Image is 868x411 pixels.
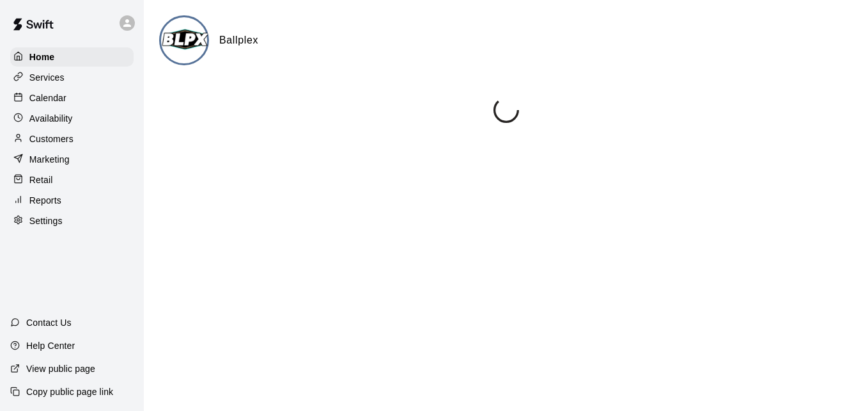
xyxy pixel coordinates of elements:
[10,47,134,67] a: Home
[29,112,73,125] p: Availability
[26,362,95,375] p: View public page
[29,71,65,84] p: Services
[26,385,113,398] p: Copy public page link
[161,17,209,65] img: Ballplex logo
[10,109,134,128] a: Availability
[29,51,55,63] p: Home
[10,88,134,108] a: Calendar
[29,214,63,227] p: Settings
[29,194,61,207] p: Reports
[29,173,53,186] p: Retail
[10,68,134,87] a: Services
[26,316,72,329] p: Contact Us
[26,339,75,352] p: Help Center
[10,191,134,210] a: Reports
[10,170,134,189] a: Retail
[29,153,70,166] p: Marketing
[10,129,134,149] a: Customers
[29,133,74,145] p: Customers
[10,150,134,169] a: Marketing
[10,211,134,230] a: Settings
[219,32,258,49] h6: Ballplex
[29,92,66,104] p: Calendar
